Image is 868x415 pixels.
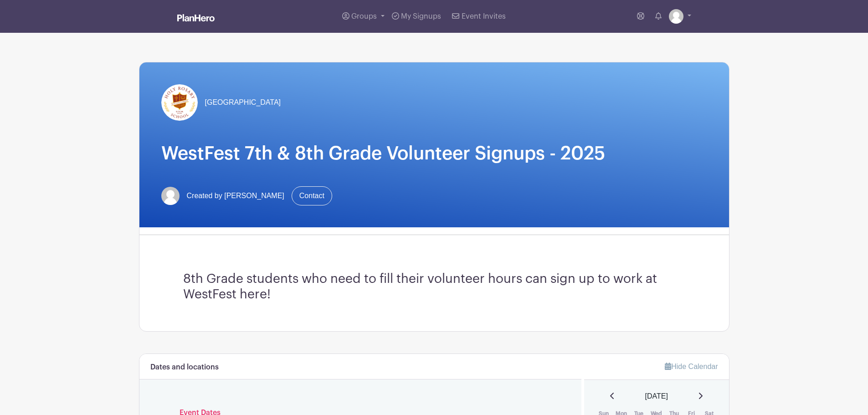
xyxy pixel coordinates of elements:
[351,13,377,20] span: Groups
[205,97,281,108] span: [GEOGRAPHIC_DATA]
[401,13,441,20] span: My Signups
[177,14,215,21] img: logo_white-6c42ec7e38ccf1d336a20a19083b03d10ae64f83f12c07503d8b9e83406b4c7d.svg
[183,272,685,302] h3: 8th Grade students who need to fill their volunteer hours can sign up to work at WestFest here!
[669,9,683,24] img: default-ce2991bfa6775e67f084385cd625a349d9dcbb7a52a09fb2fda1e96e2d18dcdb.png
[161,187,180,205] img: default-ce2991bfa6775e67f084385cd625a349d9dcbb7a52a09fb2fda1e96e2d18dcdb.png
[462,13,506,20] span: Event Invites
[150,363,219,372] h6: Dates and locations
[161,143,707,164] h1: WestFest 7th & 8th Grade Volunteer Signups - 2025
[161,84,198,121] img: hr-logo-circle.png
[645,391,668,402] span: [DATE]
[665,363,718,370] a: Hide Calendar
[187,190,284,201] span: Created by [PERSON_NAME]
[292,186,332,205] a: Contact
